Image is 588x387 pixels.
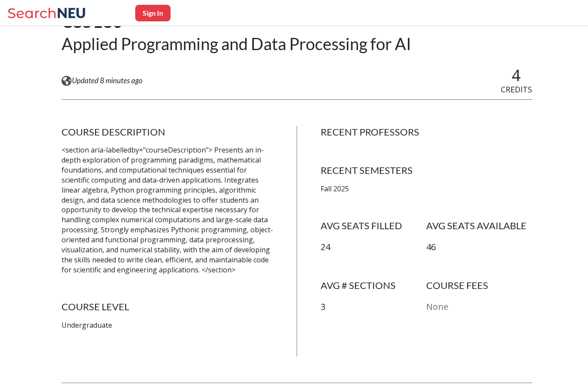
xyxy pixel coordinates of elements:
[62,33,411,54] h2: Applied Programming and Data Processing for AI
[426,241,532,254] p: 46
[62,320,273,330] p: Undergraduate
[62,126,273,138] h4: COURSE DESCRIPTION
[321,220,427,232] h4: AVG SEATS FILLED
[135,5,171,21] button: Sign In
[321,164,532,177] h4: RECENT SEMESTERS
[62,145,273,275] p: <section aria-labelledby="courseDescription"> Presents an in-depth exploration of programming par...
[501,84,532,95] span: CREDITS
[321,301,427,313] p: 3
[321,126,532,138] h4: RECENT PROFESSORS
[72,76,143,85] span: Updated 8 minutes ago
[426,279,532,292] h4: COURSE FEES
[426,220,532,232] h4: AVG SEATS AVAILABLE
[321,279,427,292] h4: AVG # SECTIONS
[321,241,427,254] p: 24
[62,301,273,313] h4: COURSE LEVEL
[512,64,521,86] span: 4
[321,184,532,194] p: Fall 2025
[426,301,532,313] p: None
